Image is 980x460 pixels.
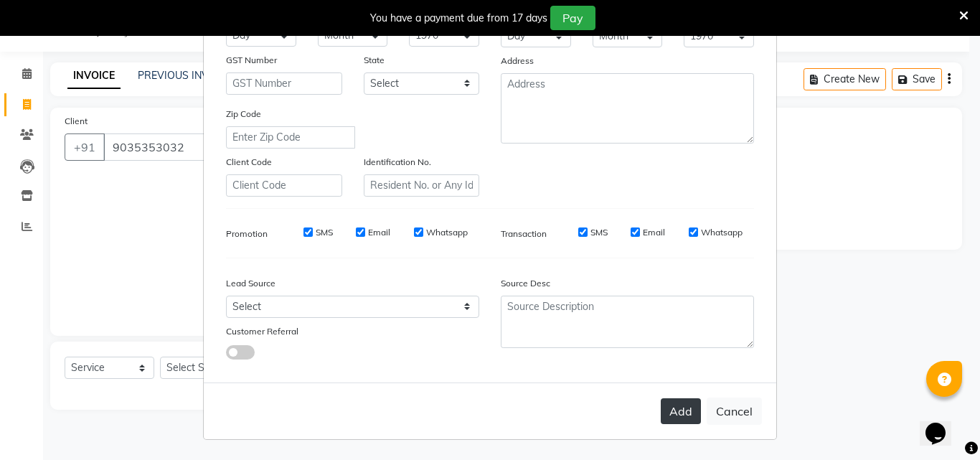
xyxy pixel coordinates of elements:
label: Address [501,55,534,67]
button: Pay [550,6,595,30]
input: Resident No. or Any Id [364,174,480,197]
label: Zip Code [226,108,261,121]
input: Enter Zip Code [226,126,355,149]
label: GST Number [226,54,277,67]
label: Email [368,226,390,239]
label: Transaction [501,227,547,240]
label: Client Code [226,156,272,169]
div: You have a payment due from 17 days [370,11,547,26]
iframe: chat widget [920,403,966,446]
label: Customer Referral [226,325,298,338]
input: GST Number [226,72,342,95]
label: Whatsapp [426,226,468,239]
label: SMS [590,226,608,239]
label: Identification No. [364,156,431,169]
label: Whatsapp [701,226,743,239]
button: Cancel [707,398,762,425]
label: Source Desc [501,277,550,290]
input: Client Code [226,174,342,197]
label: Lead Source [226,277,275,290]
button: Add [661,398,701,424]
label: State [364,54,385,67]
label: Promotion [226,227,268,240]
label: Email [643,226,665,239]
label: SMS [316,226,333,239]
